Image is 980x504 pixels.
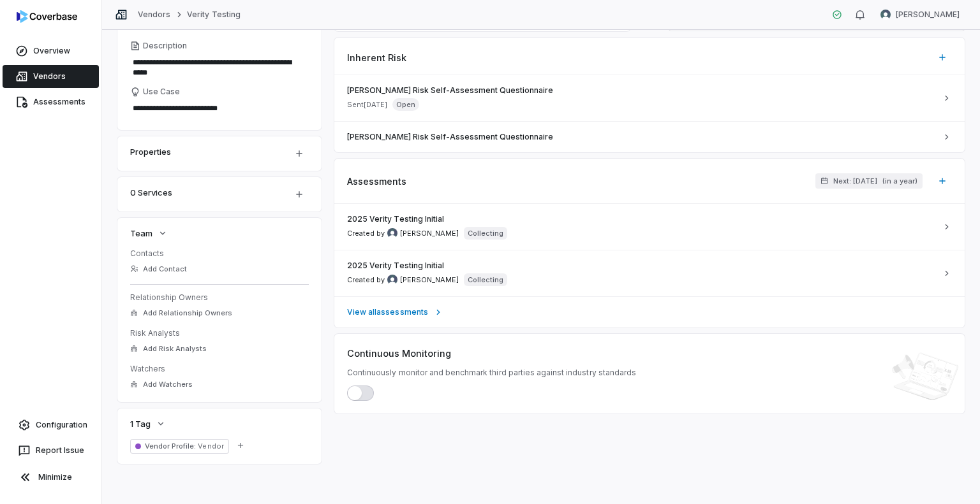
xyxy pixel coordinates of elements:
[880,10,891,20] img: Murdo Thomson avatar
[334,250,965,296] a: 2025 Verity Testing InitialCreated by Verity Billson avatar[PERSON_NAME]Collecting
[347,368,636,378] span: Continuously monitor and benchmark third parties against industry standards
[468,228,503,238] p: Collecting
[347,228,459,238] span: Created by
[143,41,187,51] span: Description
[130,248,309,259] dt: Contacts
[130,99,309,117] textarea: Use Case
[143,380,193,389] span: Add Watchers
[3,40,99,62] a: Overview
[143,344,207,354] span: Add Risk Analysts
[815,173,923,189] button: Next: [DATE](in a year)
[400,229,459,238] span: [PERSON_NAME]
[130,328,309,338] dt: Risk Analysts
[334,121,965,152] a: [PERSON_NAME] Risk Self-Assessment Questionnaire
[833,176,877,186] span: Next: [DATE]
[130,292,309,303] dt: Relationship Owners
[126,257,191,280] button: Add Contact
[334,204,965,250] a: 2025 Verity Testing InitialCreated by Verity Billson avatar[PERSON_NAME]Collecting
[347,175,406,188] span: Assessments
[347,307,428,317] span: View all assessments
[130,418,151,429] span: 1 Tag
[347,51,406,64] span: Inherent Risk
[347,85,937,96] span: [PERSON_NAME] Risk Self-Assessment Questionnaire
[196,442,223,450] span: Vendor
[347,132,937,142] span: [PERSON_NAME] Risk Self-Assessment Questionnaire
[334,296,965,328] a: View allassessments
[468,275,503,285] p: Collecting
[347,347,451,360] span: Continuous Monitoring
[400,275,459,285] span: [PERSON_NAME]
[187,10,241,20] a: Verity Testing
[882,176,917,186] span: ( in a year )
[347,214,444,224] span: 2025 Verity Testing Initial
[334,75,965,121] a: [PERSON_NAME] Risk Self-Assessment QuestionnaireSent[DATE]Open
[347,100,387,110] span: Sent [DATE]
[3,90,99,113] a: Assessments
[387,275,397,285] img: Verity Billson avatar
[347,261,444,271] span: 2025 Verity Testing Initial
[347,275,459,285] span: Created by
[130,364,309,374] dt: Watchers
[5,464,96,490] button: Minimize
[5,439,96,462] button: Report Issue
[873,5,967,24] button: Murdo Thomson avatar[PERSON_NAME]
[143,308,232,318] span: Add Relationship Owners
[145,442,196,450] span: Vendor Profile :
[126,412,170,435] button: 1 Tag
[5,414,96,436] a: Configuration
[387,228,397,238] img: Verity Billson avatar
[138,10,170,20] a: Vendors
[143,87,180,97] span: Use Case
[130,227,152,239] span: Team
[392,98,419,111] span: Open
[896,10,960,20] span: [PERSON_NAME]
[126,222,172,245] button: Team
[130,54,309,82] textarea: Description
[17,10,77,23] img: logo-D7KZi-bG.svg
[3,65,99,88] a: Vendors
